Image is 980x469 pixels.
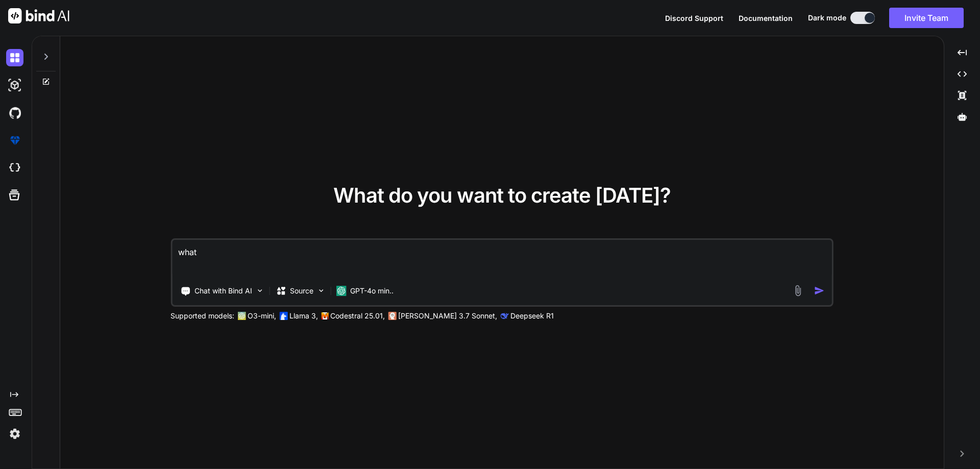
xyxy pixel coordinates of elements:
[321,312,328,319] img: Mistral-AI
[6,49,23,66] img: darkChat
[739,14,793,22] span: Documentation
[889,8,964,28] button: Invite Team
[172,240,832,278] textarea: what
[792,285,804,297] img: attachment
[255,286,264,295] img: Pick Tools
[333,183,671,208] span: What do you want to create [DATE]?
[808,13,846,23] span: Dark mode
[170,311,234,321] p: Supported models:
[665,14,723,22] span: Discord Support
[665,13,723,23] button: Discord Support
[6,425,23,442] img: settings
[290,286,313,296] p: Source
[248,311,276,321] p: O3-mini,
[500,312,508,320] img: claude
[6,104,23,121] img: githubDark
[739,13,793,23] button: Documentation
[388,312,396,320] img: claude
[194,286,252,296] p: Chat with Bind AI
[6,132,23,149] img: premium
[6,159,23,177] img: cloudideIcon
[316,286,325,295] img: Pick Models
[398,311,497,321] p: [PERSON_NAME] 3.7 Sonnet,
[330,311,385,321] p: Codestral 25.01,
[237,312,246,320] img: GPT-4
[814,285,825,296] img: icon
[6,77,23,94] img: darkAi-studio
[510,311,554,321] p: Deepseek R1
[279,312,287,320] img: Llama2
[289,311,318,321] p: Llama 3,
[8,8,69,23] img: Bind AI
[336,286,346,296] img: GPT-4o mini
[350,286,394,296] p: GPT-4o min..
